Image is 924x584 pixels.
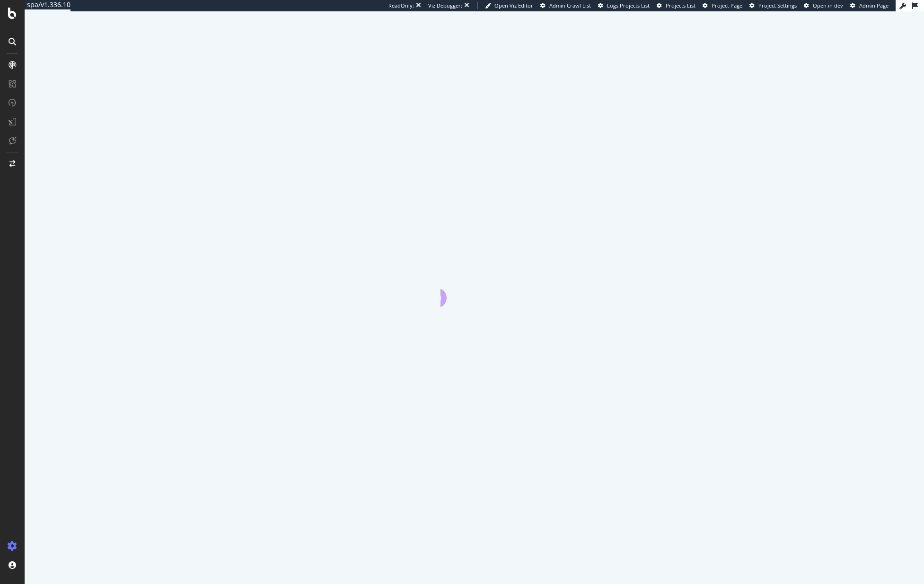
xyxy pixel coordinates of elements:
[598,2,650,9] a: Logs Projects List
[859,2,889,9] span: Admin Page
[703,2,742,9] a: Project Page
[850,2,889,9] a: Admin Page
[540,2,591,9] a: Admin Crawl List
[428,2,462,9] div: Viz Debugger:
[804,2,843,9] a: Open in dev
[813,2,843,9] span: Open in dev
[666,2,695,9] span: Projects List
[549,2,591,9] span: Admin Crawl List
[485,2,533,9] a: Open Viz Editor
[607,2,650,9] span: Logs Projects List
[388,2,414,9] div: ReadOnly:
[749,2,797,9] a: Project Settings
[494,2,533,9] span: Open Viz Editor
[440,273,509,307] div: animation
[712,2,742,9] span: Project Page
[758,2,797,9] span: Project Settings
[657,2,695,9] a: Projects List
